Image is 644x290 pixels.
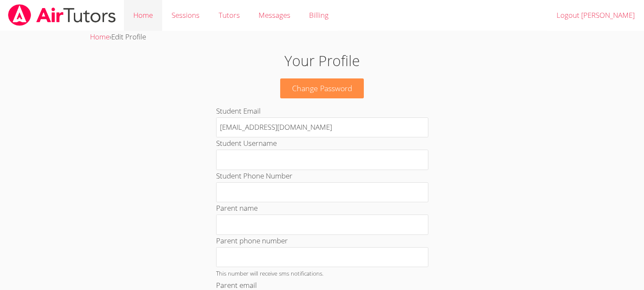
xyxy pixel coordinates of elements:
label: Parent name [216,203,258,213]
h1: Your Profile [148,50,496,72]
label: Student Phone Number [216,171,292,181]
label: Student Username [216,138,277,148]
span: Messages [259,10,290,20]
div: › [90,31,554,43]
a: Home [90,32,110,42]
a: Change Password [280,78,364,98]
span: Edit Profile [111,32,146,42]
label: Parent phone number [216,236,288,245]
img: airtutors_banner-c4298cdbf04f3fff15de1276eac7730deb9818008684d7c2e4769d2f7ddbe033.png [7,4,117,26]
label: Student Email [216,106,261,116]
small: This number will receive sms notifications. [216,269,323,277]
label: Parent email [216,280,257,290]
